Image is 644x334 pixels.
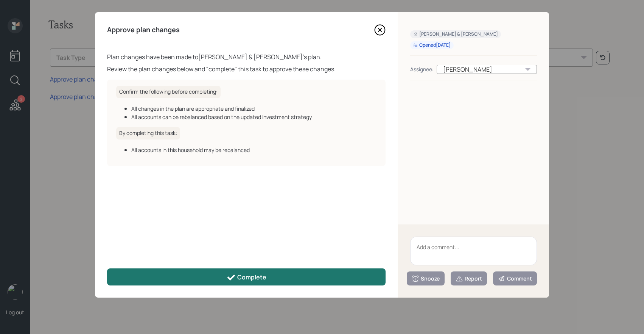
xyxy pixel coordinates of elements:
[493,271,537,285] button: Comment
[410,65,434,73] div: Assignee:
[412,275,440,282] div: Snooze
[456,275,482,282] div: Report
[498,275,532,282] div: Comment
[413,31,498,38] div: [PERSON_NAME] & [PERSON_NAME]
[413,42,451,49] div: Opened [DATE]
[107,52,386,61] div: Plan changes have been made to [PERSON_NAME] & [PERSON_NAME] 's plan.
[131,113,376,121] div: All accounts can be rebalanced based on the updated investment strategy
[407,271,445,285] button: Snooze
[116,86,221,98] h6: Confirm the following before completing:
[451,271,487,285] button: Report
[107,26,180,34] h4: Approve plan changes
[131,105,376,113] div: All changes in the plan are appropriate and finalized
[107,64,386,74] div: Review the plan changes below and "complete" this task to approve these changes.
[107,268,386,285] button: Complete
[227,273,266,282] div: Complete
[131,146,376,154] div: All accounts in this household may be rebalanced
[116,127,180,140] h6: By completing this task:
[437,65,537,74] div: [PERSON_NAME]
